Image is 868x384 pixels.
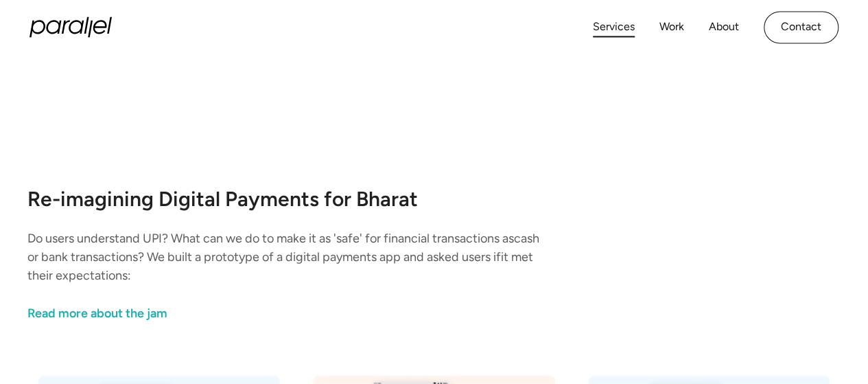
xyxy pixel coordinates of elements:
[764,11,838,43] a: Contact
[30,16,112,37] a: home
[27,304,541,322] a: link
[709,17,739,37] a: About
[27,185,841,212] h2: Re-imagining Digital Payments for Bharat
[27,229,541,284] p: Do users understand UPI? What can we do to make it as 'safe' for financial transactions ascash or...
[593,17,635,37] a: Services
[27,304,167,322] div: Read more about the jam
[659,17,684,37] a: Work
